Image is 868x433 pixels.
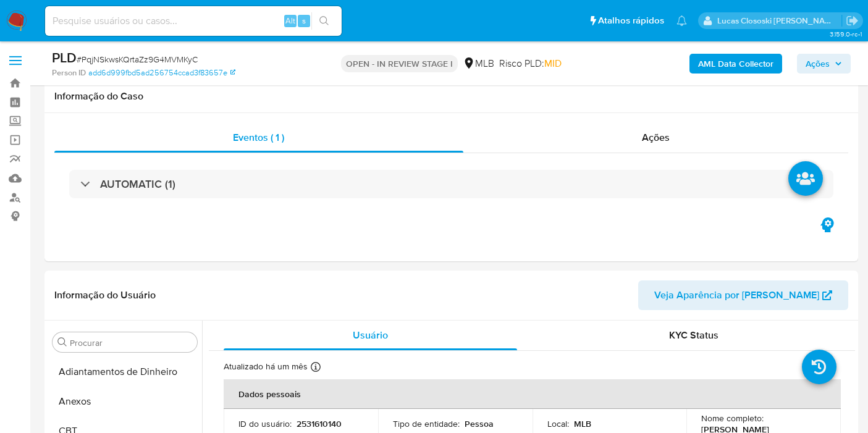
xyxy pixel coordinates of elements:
span: Ações [806,54,830,74]
span: # PqjNSkwsKQrtaZz9G4MVMKyC [77,53,198,65]
button: Procurar [57,337,67,347]
input: Procurar [70,337,192,348]
th: Dados pessoais [224,379,841,409]
button: search-icon [311,12,337,30]
button: AML Data Collector [689,54,782,74]
p: 2531610140 [297,418,342,429]
a: Sair [846,14,859,27]
p: ID do usuário : [238,418,292,429]
a: Notificações [676,15,687,26]
span: s [302,15,306,27]
b: AML Data Collector [698,54,773,74]
p: Local : [547,418,569,429]
p: Pessoa [465,418,494,429]
b: Person ID [52,67,86,78]
span: KYC Status [669,328,718,342]
button: Veja Aparência por [PERSON_NAME] [638,280,848,310]
span: Risco PLD: [499,57,562,70]
b: PLD [52,48,77,67]
div: AUTOMATIC (1) [69,170,833,198]
p: Tipo de entidade : [393,418,460,429]
p: Nome completo : [701,413,764,424]
h3: AUTOMATIC (1) [100,177,175,191]
span: Eventos ( 1 ) [233,130,284,145]
span: Atalhos rápidos [598,14,664,27]
div: MLB [463,57,494,70]
span: Veja Aparência por [PERSON_NAME] [654,280,819,310]
h1: Informação do Caso [54,90,848,103]
button: Adiantamentos de Dinheiro [48,357,202,387]
button: Anexos [48,387,202,416]
span: MID [544,56,562,70]
span: Usuário [353,328,388,342]
p: MLB [574,418,591,429]
p: OPEN - IN REVIEW STAGE I [341,55,458,72]
p: Atualizado há um mês [224,361,308,372]
span: Alt [285,15,295,27]
input: Pesquise usuários ou casos... [45,13,342,29]
a: add6d999fbd5ad256754ccad3f83657e [88,67,235,78]
h1: Informação do Usuário [54,289,156,301]
span: Ações [642,130,670,145]
button: Ações [797,54,851,74]
p: lucas.clososki@mercadolivre.com [717,15,842,27]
